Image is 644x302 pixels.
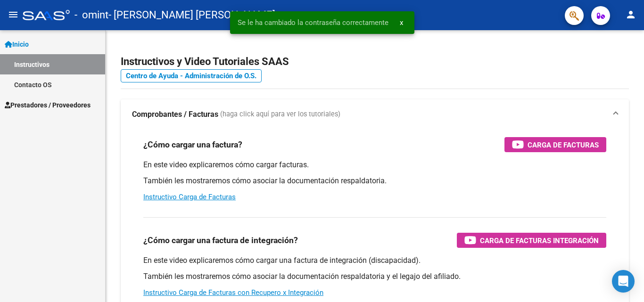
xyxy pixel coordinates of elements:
h3: ¿Cómo cargar una factura? [143,138,242,151]
a: Instructivo Carga de Facturas con Recupero x Integración [143,288,323,297]
span: Carga de Facturas Integración [480,235,599,246]
strong: Comprobantes / Facturas [132,109,218,120]
p: También les mostraremos cómo asociar la documentación respaldatoria y el legajo del afiliado. [143,271,606,282]
span: Carga de Facturas [528,139,599,151]
button: x [392,14,411,31]
span: x [400,18,403,27]
div: Open Intercom Messenger [612,270,635,293]
a: Centro de Ayuda - Administración de O.S. [121,69,262,82]
mat-icon: menu [8,9,19,20]
span: Se le ha cambiado la contraseña correctamente [238,18,388,27]
mat-icon: person [625,9,636,20]
button: Carga de Facturas Integración [457,233,606,248]
a: Instructivo Carga de Facturas [143,193,236,201]
mat-expansion-panel-header: Comprobantes / Facturas (haga click aquí para ver los tutoriales) [121,99,629,130]
h3: ¿Cómo cargar una factura de integración? [143,234,298,247]
h2: Instructivos y Video Tutoriales SAAS [121,53,629,71]
span: - omint [74,5,108,25]
p: En este video explicaremos cómo cargar una factura de integración (discapacidad). [143,255,606,266]
p: En este video explicaremos cómo cargar facturas. [143,160,606,170]
span: (haga click aquí para ver los tutoriales) [220,109,340,120]
p: También les mostraremos cómo asociar la documentación respaldatoria. [143,176,606,186]
span: Prestadores / Proveedores [5,100,91,110]
span: - [PERSON_NAME] [PERSON_NAME] [108,5,275,25]
button: Carga de Facturas [504,137,606,152]
span: Inicio [5,39,29,49]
